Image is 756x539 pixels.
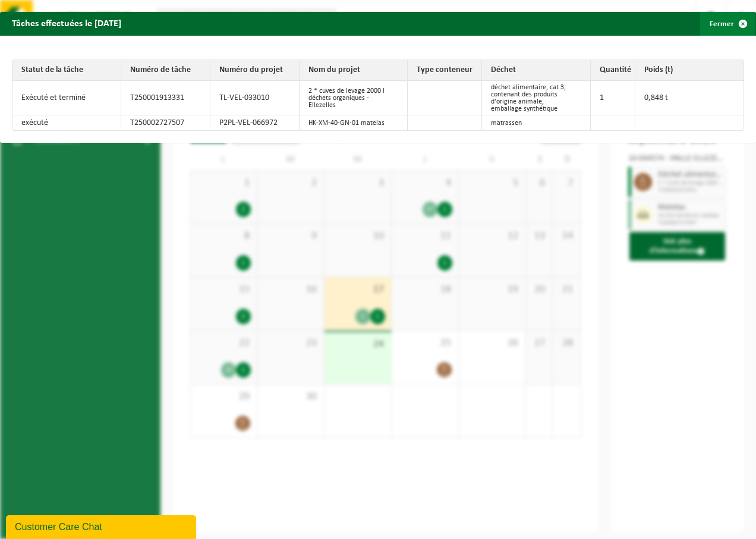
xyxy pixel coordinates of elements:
th: Déchet [482,60,591,81]
td: T250001913331 [121,81,210,116]
th: Quantité [591,60,635,81]
td: matrassen [482,116,591,139]
th: Numéro du projet [210,60,300,81]
img: HK-XM-40-GN-01 [417,119,467,136]
iframe: chat widget [6,513,199,539]
td: Exécuté et terminé [12,81,121,116]
td: P2PL-VEL-066972 [210,116,300,139]
td: déchet alimentaire, cat 3, contenant des produits d'origine animale, emballage synthétique [482,81,591,116]
button: Fermer [700,12,755,36]
td: 0,848 t [635,81,744,116]
td: TL-VEL-033010 [210,81,300,116]
img: CR-SU-1C-2000-04-CU [417,90,467,106]
th: Type conteneur [408,60,482,81]
th: Poids (t) [635,60,744,81]
th: Nom du projet [300,60,408,81]
td: 2 * cuves de levage 2000 l déchets organiques - Ellezelles [300,81,408,116]
th: Statut de la tâche [12,60,121,81]
td: 1 [591,81,635,116]
td: HK-XM-40-GN-01 matelas [300,116,408,139]
th: Numéro de tâche [121,60,210,81]
td: exécuté [12,116,121,139]
td: T250002727507 [121,116,210,139]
